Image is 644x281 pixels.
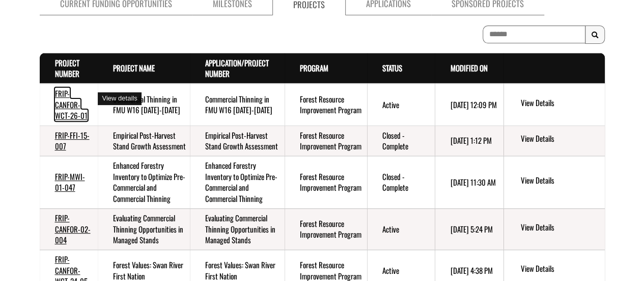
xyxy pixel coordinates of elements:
[40,84,98,125] td: FRIP-CANFOR-WCT-26-01
[55,212,91,245] a: FRIP-CANFOR-02-004
[520,222,600,234] a: View details
[98,84,190,125] td: Commercial Thinning in FMU W16 2025-2030
[435,156,503,209] td: 5/14/2025 11:30 AM
[367,84,435,125] td: Active
[520,263,600,275] a: View details
[367,209,435,250] td: Active
[98,209,190,250] td: Evaluating Commercial Thinning Opportunities in Managed Stands
[285,125,367,156] td: Forest Resource Improvement Program
[520,133,600,145] a: View details
[367,125,435,156] td: Closed - Complete
[190,156,284,209] td: Enhanced Forestry Inventory to Optimize Pre-Commercial and Commercial Thinning
[503,53,604,84] th: Actions
[520,175,600,187] a: View details
[300,62,328,73] a: Program
[503,84,604,125] td: action menu
[450,135,491,146] time: [DATE] 1:12 PM
[450,223,492,235] time: [DATE] 5:24 PM
[450,99,496,110] time: [DATE] 12:09 PM
[98,92,141,105] div: View details
[40,125,98,156] td: FRIP-FFI-15-007
[435,209,503,250] td: 6/6/2025 5:24 PM
[285,84,367,125] td: Forest Resource Improvement Program
[503,209,604,250] td: action menu
[450,62,487,73] a: Modified On
[113,62,155,73] a: Project Name
[435,125,503,156] td: 5/30/2024 1:12 PM
[55,88,88,121] a: FRIP-CANFOR-WCT-26-01
[585,25,605,44] button: Search Results
[205,57,269,79] a: Application/Project Number
[450,265,492,276] time: [DATE] 4:38 PM
[450,176,495,188] time: [DATE] 11:30 AM
[520,97,600,110] a: View details
[190,209,284,250] td: Evaluating Commercial Thinning Opportunities in Managed Stands
[190,125,284,156] td: Empirical Post-Harvest Stand Growth Assessment
[55,57,79,79] a: Project Number
[40,209,98,250] td: FRIP-CANFOR-02-004
[98,125,190,156] td: Empirical Post-Harvest Stand Growth Assessment
[382,62,402,73] a: Status
[285,156,367,209] td: Forest Resource Improvement Program
[55,171,85,193] a: FRIP-MWI-01-047
[190,84,284,125] td: Commercial Thinning in FMU W16 2025-2030
[55,130,90,151] a: FRIP-FFI-15-007
[98,156,190,209] td: Enhanced Forestry Inventory to Optimize Pre-Commercial and Commercial Thinning
[40,156,98,209] td: FRIP-MWI-01-047
[503,156,604,209] td: action menu
[367,156,435,209] td: Closed - Complete
[435,84,503,125] td: 5/29/2025 12:09 PM
[503,125,604,156] td: action menu
[285,209,367,250] td: Forest Resource Improvement Program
